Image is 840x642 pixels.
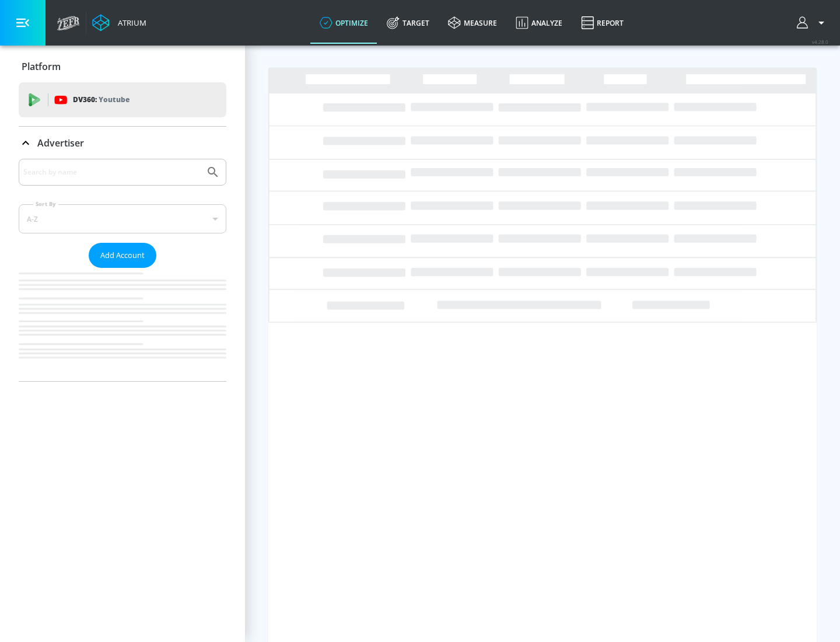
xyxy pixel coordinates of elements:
div: A-Z [19,204,226,233]
p: Platform [22,60,61,73]
a: measure [439,2,506,44]
nav: list of Advertiser [19,268,226,381]
label: Sort By [33,200,58,208]
a: Analyze [506,2,572,44]
a: optimize [310,2,377,44]
span: Add Account [100,249,145,262]
a: Target [377,2,439,44]
div: Advertiser [19,159,226,381]
div: Atrium [113,18,146,28]
span: v 4.28.0 [812,39,828,45]
a: Atrium [92,14,146,32]
p: Youtube [99,93,129,106]
button: Add Account [89,243,156,268]
div: Platform [19,50,226,83]
input: Search by name [23,165,200,180]
div: DV360: Youtube [19,82,226,117]
a: Report [572,2,633,44]
p: Advertiser [37,137,84,149]
div: Advertiser [19,127,226,159]
p: DV360: [73,93,129,106]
